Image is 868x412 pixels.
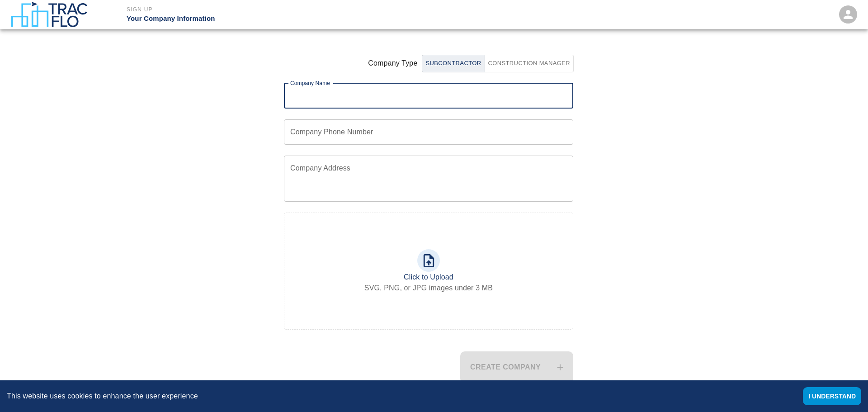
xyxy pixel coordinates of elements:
[290,79,330,87] label: Company Name
[127,14,483,24] p: Your Company Information
[7,391,789,402] div: This website uses cookies to enhance the user experience
[823,369,868,412] iframe: Chat Widget
[422,55,485,72] button: Construction ManagerCompany Type
[364,283,493,293] label: SVG, PNG, or JPG images under 3 MB
[11,2,87,27] img: TracFlo Logo
[127,5,483,14] p: Sign Up
[485,55,574,72] button: SubcontractorCompany Type
[404,272,453,283] p: Click to Upload
[803,387,861,405] button: Accept cookies
[368,58,417,69] span: Company Type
